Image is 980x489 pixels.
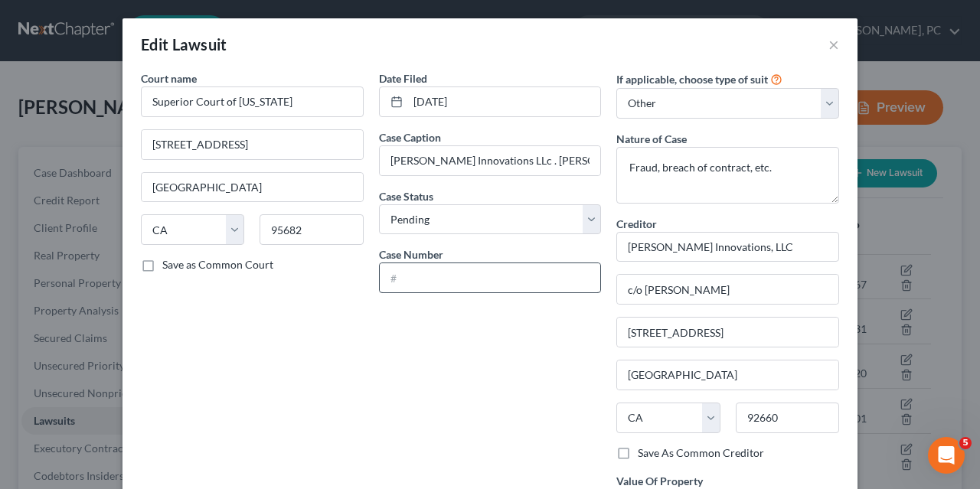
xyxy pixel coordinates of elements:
[142,130,363,159] input: Enter address...
[260,214,363,245] input: Enter zip...
[380,263,601,292] input: #
[380,146,601,175] input: --
[616,131,687,147] label: Nature of Case
[379,70,427,86] label: Date Filed
[616,232,839,262] input: Search creditor by name...
[616,217,657,230] span: Creditor
[162,257,273,272] label: Save as Common Court
[928,437,965,474] iframe: Intercom live chat
[142,173,363,202] input: Enter city...
[616,473,703,489] label: Value Of Property
[617,360,838,390] input: Enter city...
[736,403,839,433] input: Enter zip...
[959,437,972,449] span: 5
[379,246,443,262] label: Case Number
[828,35,839,54] button: ×
[141,72,197,85] span: Court name
[141,86,364,117] input: Search court by name...
[617,318,838,347] input: Apt, Suite, etc...
[379,190,433,203] span: Case Status
[379,129,441,145] label: Case Caption
[172,35,227,54] span: Lawsuit
[616,71,768,87] label: If applicable, choose type of suit
[141,35,169,54] span: Edit
[408,87,601,116] input: MM/DD/YYYY
[617,275,838,304] input: Enter address...
[638,445,764,461] label: Save As Common Creditor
